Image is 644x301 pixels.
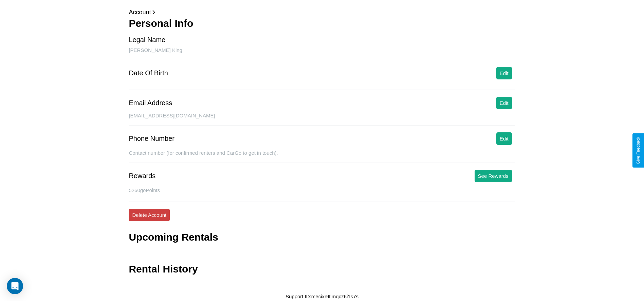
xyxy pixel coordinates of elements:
[7,278,23,294] div: Open Intercom Messenger
[129,263,198,275] h3: Rental History
[129,69,168,77] div: Date Of Birth
[129,47,515,60] div: [PERSON_NAME] King
[129,99,172,107] div: Email Address
[129,7,515,18] p: Account
[496,132,512,145] button: Edit
[475,170,512,182] button: See Rewards
[129,135,174,143] div: Phone Number
[129,231,218,243] h3: Upcoming Rentals
[286,292,358,301] p: Support ID: mecixr9tlmqcz6i1s7s
[129,150,515,163] div: Contact number (for confirmed renters and CarGo to get in touch).
[496,97,512,109] button: Edit
[129,113,515,126] div: [EMAIL_ADDRESS][DOMAIN_NAME]
[129,209,170,221] button: Delete Account
[129,172,155,180] div: Rewards
[129,36,165,44] div: Legal Name
[496,67,512,79] button: Edit
[129,18,515,29] h3: Personal Info
[129,186,515,195] p: 5260 goPoints
[636,137,641,164] div: Give Feedback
